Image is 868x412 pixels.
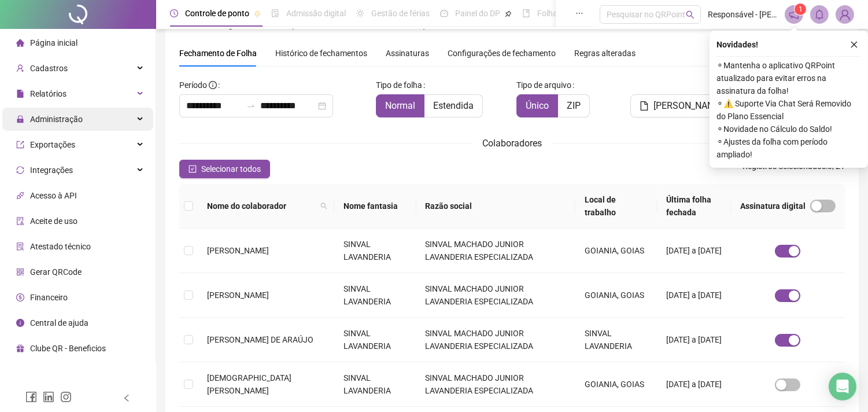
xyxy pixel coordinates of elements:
td: SINVAL LAVANDERIA [334,362,416,407]
td: SINVAL LAVANDERIA [334,318,416,362]
span: Tipo de arquivo [516,79,571,91]
span: ⚬ Novidade no Cálculo do Saldo! [716,123,861,135]
th: Nome fantasia [334,184,416,229]
span: Estendida [433,100,474,111]
span: : 0 / 21 [743,160,845,178]
span: Integrações [30,165,73,175]
span: file [640,101,649,111]
span: instagram [60,391,72,403]
span: [PERSON_NAME] [207,290,269,300]
span: Controle de ponto [185,9,249,18]
span: to [246,101,256,111]
span: solution [16,242,24,251]
span: export [16,141,24,149]
span: audit [16,217,24,225]
td: SINVAL MACHADO JUNIOR LAVANDERIA ESPECIALIZADA [416,362,575,407]
span: check-square [189,165,197,173]
td: [DATE] a [DATE] [657,362,731,407]
span: Central de ajuda [30,318,88,328]
span: Selecionar todos [201,163,261,175]
span: user-add [16,64,24,72]
span: search [318,197,330,215]
span: ZIP [567,100,581,111]
span: pushpin [254,10,261,17]
th: Razão social [416,184,575,229]
span: Assinatura digital [740,200,806,212]
span: Clube QR - Beneficios [30,344,106,353]
span: sun [356,9,364,17]
span: dashboard [440,9,448,17]
span: [DEMOGRAPHIC_DATA][PERSON_NAME] [207,373,291,395]
span: [PERSON_NAME] DE ARAÚJO [207,335,313,344]
span: ellipsis [575,9,583,17]
td: [DATE] a [DATE] [657,229,731,273]
td: SINVAL LAVANDERIA [575,318,657,362]
td: GOIANIA, GOIAS [575,273,657,318]
span: Regras alteradas [574,49,636,57]
span: Relatórios [30,89,67,98]
span: gift [16,344,24,352]
span: file [16,90,24,98]
span: Financeiro [30,293,68,302]
span: linkedin [43,391,54,403]
span: search [320,203,327,209]
span: swap-right [246,101,256,111]
span: facebook [25,391,37,403]
span: Aceite de uso [30,216,77,226]
button: Selecionar todos [179,160,270,178]
span: Admissão digital [286,9,346,18]
sup: 1 [795,3,806,15]
span: close [850,41,858,49]
span: ⚬ Mantenha o aplicativo QRPoint atualizado para evitar erros na assinatura da folha! [716,59,861,97]
span: ⚬ ⚠️ Suporte Via Chat Será Removido do Plano Essencial [716,97,861,123]
span: Painel do DP [455,9,500,18]
span: Período [179,80,207,90]
span: home [16,39,24,47]
span: Normal [385,100,415,111]
span: Tipo de folha [376,79,422,91]
td: [DATE] a [DATE] [657,273,731,318]
span: Exportações [30,140,75,149]
span: Acesso à API [30,191,77,200]
span: Assinaturas [386,49,429,57]
span: [PERSON_NAME] [653,99,723,113]
td: GOIANIA, GOIAS [575,229,657,273]
span: 1 [799,5,803,13]
td: [DATE] a [DATE] [657,318,731,362]
span: clock-circle [170,9,178,17]
span: Colaboradores [482,138,542,149]
span: [PERSON_NAME] [207,246,269,255]
th: Local de trabalho [575,184,657,229]
span: Fechamento de Folha [179,49,257,58]
span: info-circle [16,319,24,327]
span: api [16,192,24,200]
span: Gerar QRCode [30,267,82,277]
span: Cadastros [30,64,68,73]
span: info-circle [209,81,217,89]
span: search [686,10,695,19]
span: left [123,394,131,402]
td: GOIANIA, GOIAS [575,362,657,407]
span: book [522,9,530,17]
span: Novidades ! [716,38,758,51]
span: Configurações de fechamento [448,49,556,57]
span: Gestão de férias [371,9,430,18]
td: SINVAL LAVANDERIA [334,273,416,318]
span: Administração [30,115,83,124]
span: Único [526,100,549,111]
span: Página inicial [30,38,77,47]
span: Responsável - [PERSON_NAME] [708,8,778,21]
span: dollar [16,293,24,301]
span: notification [789,9,799,20]
button: [PERSON_NAME] [630,94,732,117]
span: Folha de pagamento [537,9,611,18]
td: SINVAL MACHADO JUNIOR LAVANDERIA ESPECIALIZADA [416,273,575,318]
span: bell [814,9,825,20]
th: Última folha fechada [657,184,731,229]
td: SINVAL MACHADO JUNIOR LAVANDERIA ESPECIALIZADA [416,318,575,362]
img: 36590 [836,6,854,23]
span: Histórico de fechamentos [275,49,367,58]
td: SINVAL LAVANDERIA [334,229,416,273]
span: sync [16,166,24,174]
td: SINVAL MACHADO JUNIOR LAVANDERIA ESPECIALIZADA [416,229,575,273]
